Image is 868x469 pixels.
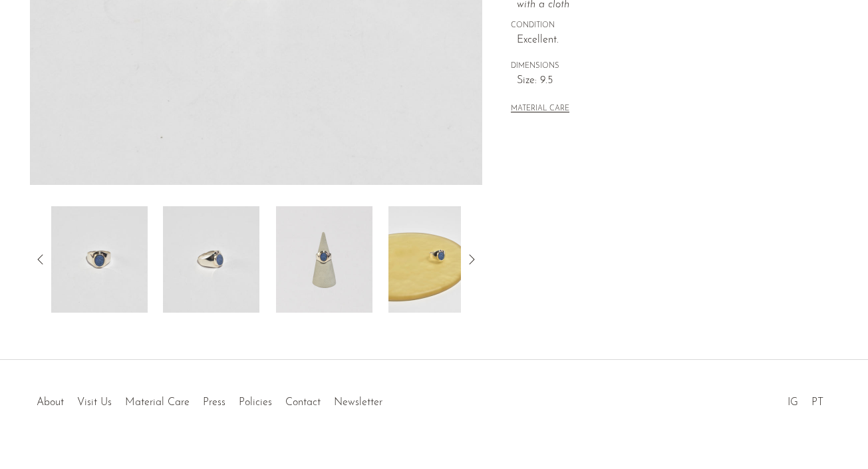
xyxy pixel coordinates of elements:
[203,397,225,408] a: Press
[511,104,569,114] button: MATERIAL CARE
[276,206,372,313] img: Lapis Signet Ring
[517,32,810,49] span: Excellent.
[125,397,190,408] a: Material Care
[285,397,321,408] a: Contact
[388,206,485,313] img: Lapis Signet Ring
[511,20,810,32] span: CONDITION
[511,61,810,73] span: DIMENSIONS
[163,206,259,313] img: Lapis Signet Ring
[788,397,798,408] a: IG
[239,397,272,408] a: Policies
[811,397,823,408] a: PT
[37,397,64,408] a: About
[30,387,389,412] ul: Quick links
[51,206,148,313] img: Lapis Signet Ring
[781,387,830,412] ul: Social Medias
[77,397,112,408] a: Visit Us
[517,73,810,90] span: Size: 9.5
